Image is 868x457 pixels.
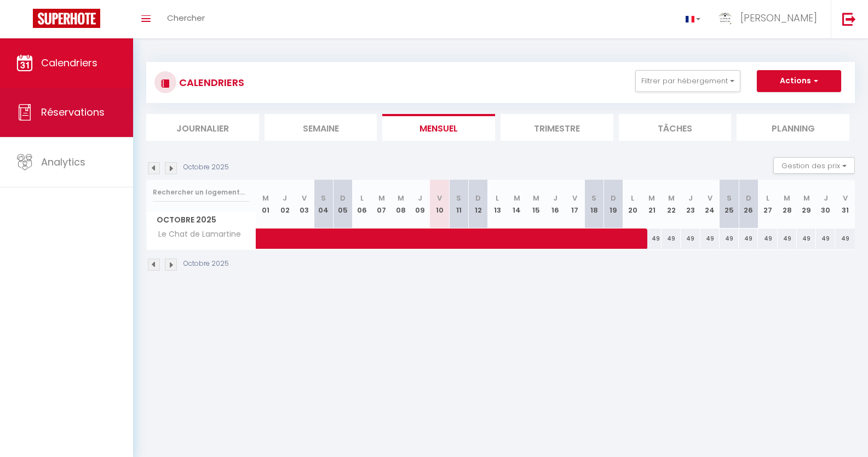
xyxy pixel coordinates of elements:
abbr: M [668,193,675,203]
span: Analytics [41,155,85,169]
abbr: M [533,193,539,203]
th: 30 [816,180,835,229]
abbr: L [631,193,634,203]
abbr: D [611,193,616,203]
li: Mensuel [382,114,495,141]
th: 04 [314,180,333,229]
th: 11 [449,180,468,229]
abbr: D [340,193,346,203]
span: [PERSON_NAME] [740,11,817,25]
th: 09 [411,180,430,229]
th: 01 [256,180,275,229]
th: 15 [526,180,545,229]
p: Octobre 2025 [183,162,229,173]
th: 23 [681,180,700,229]
abbr: M [514,193,520,203]
th: 29 [797,180,816,229]
th: 02 [275,180,295,229]
th: 24 [700,180,720,229]
abbr: M [398,193,404,203]
th: 28 [778,180,797,229]
abbr: V [302,193,307,203]
abbr: V [437,193,442,203]
abbr: S [591,193,596,203]
div: 49 [797,229,816,249]
abbr: J [824,193,828,203]
h3: CALENDRIERS [176,70,244,95]
abbr: J [418,193,422,203]
img: Super Booking [33,9,100,28]
abbr: L [496,193,499,203]
abbr: V [843,193,848,203]
abbr: S [321,193,326,203]
abbr: J [688,193,693,203]
div: 49 [835,229,855,249]
th: 22 [662,180,681,229]
abbr: V [572,193,577,203]
th: 25 [720,180,739,229]
th: 05 [334,180,353,229]
th: 26 [739,180,758,229]
abbr: S [727,193,732,203]
div: 49 [816,229,835,249]
span: Calendriers [41,56,97,70]
li: Journalier [146,114,259,141]
img: logout [842,12,856,26]
abbr: V [708,193,712,203]
th: 31 [835,180,855,229]
img: ... [717,10,733,26]
th: 20 [623,180,642,229]
li: Semaine [265,114,377,141]
abbr: M [803,193,810,203]
div: 49 [778,229,797,249]
abbr: M [262,193,269,203]
li: Planning [737,114,849,141]
button: Actions [757,70,841,92]
th: 14 [507,180,526,229]
abbr: S [456,193,461,203]
th: 16 [545,180,565,229]
abbr: L [360,193,364,203]
span: Le Chat de Lamartine [148,229,244,241]
span: Chercher [167,12,205,24]
abbr: D [475,193,481,203]
th: 21 [642,180,662,229]
th: 13 [488,180,507,229]
abbr: L [766,193,769,203]
abbr: M [378,193,385,203]
th: 03 [295,180,314,229]
button: Filtrer par hébergement [635,70,740,92]
th: 27 [758,180,777,229]
li: Tâches [619,114,732,141]
th: 17 [565,180,584,229]
abbr: D [746,193,751,203]
p: Octobre 2025 [183,259,229,269]
th: 18 [584,180,603,229]
li: Trimestre [501,114,613,141]
span: Réservations [41,105,105,119]
abbr: J [553,193,557,203]
span: Octobre 2025 [147,212,256,228]
abbr: M [648,193,655,203]
abbr: J [283,193,287,203]
th: 06 [353,180,372,229]
abbr: M [784,193,790,203]
th: 08 [391,180,410,229]
th: 19 [603,180,623,229]
input: Rechercher un logement... [153,182,250,202]
th: 10 [430,180,449,229]
th: 07 [372,180,391,229]
button: Gestion des prix [773,157,855,174]
th: 12 [468,180,487,229]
